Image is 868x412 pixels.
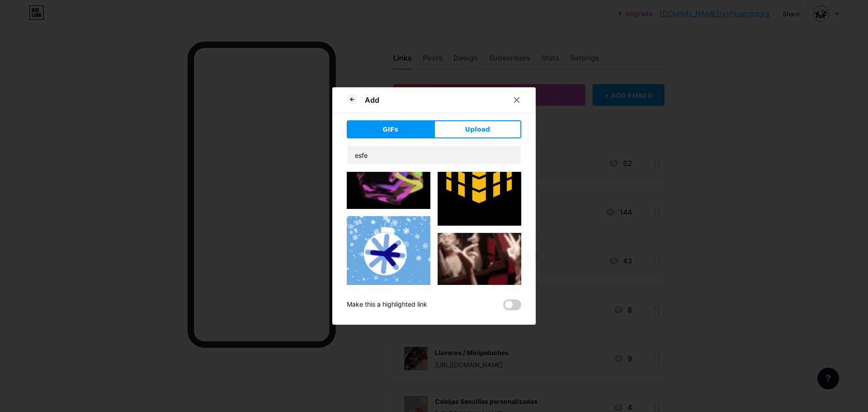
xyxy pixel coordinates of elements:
span: GIFs [382,125,398,134]
img: Gihpy [438,233,521,317]
span: Upload [465,125,490,134]
button: Upload [434,120,521,138]
input: Search [347,146,521,164]
button: GIFs [347,120,434,138]
div: Make this a highlighted link [347,299,427,310]
div: Add [365,95,379,105]
img: Gihpy [438,142,521,226]
img: Gihpy [347,216,430,287]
